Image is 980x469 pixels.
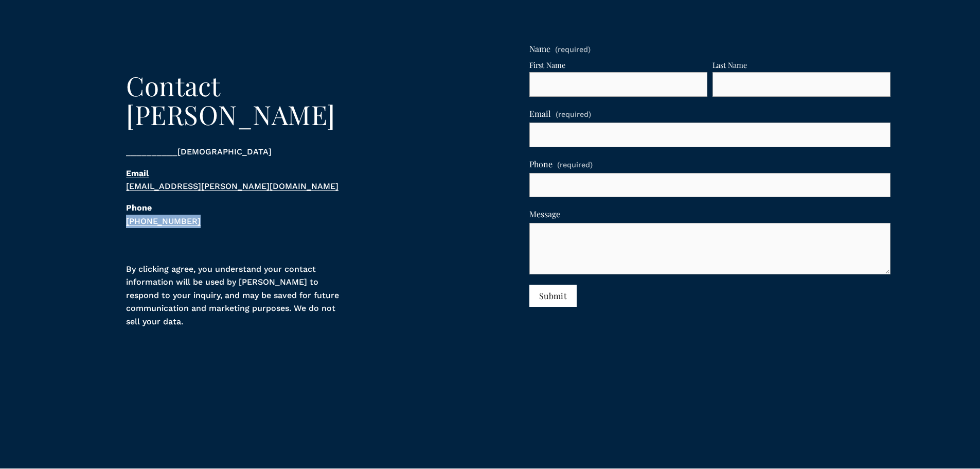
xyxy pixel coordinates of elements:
[126,216,201,226] a: [PHONE_NUMBER]
[529,285,576,307] button: SubmitSubmit
[126,145,414,159] p: ⎯⎯⎯⎯⎯⎯⎯⎯⎯⎯[DEMOGRAPHIC_DATA]
[126,263,341,328] p: By clicking agree, you understand your contact information will be used by [PERSON_NAME] to respo...
[555,46,591,53] span: (required)
[529,42,550,56] span: Name
[529,107,551,120] span: Email
[539,290,567,301] span: Submit
[712,59,890,72] div: Last Name
[529,59,707,72] div: First Name
[556,109,591,120] span: (required)
[126,181,338,191] a: [EMAIL_ADDRESS][PERSON_NAME][DOMAIN_NAME]
[126,203,152,213] strong: Phone
[557,159,593,171] span: (required)
[126,168,149,178] a: Email
[529,158,553,171] span: Phone
[126,71,414,129] h2: Contact [PERSON_NAME]
[529,207,560,221] span: Message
